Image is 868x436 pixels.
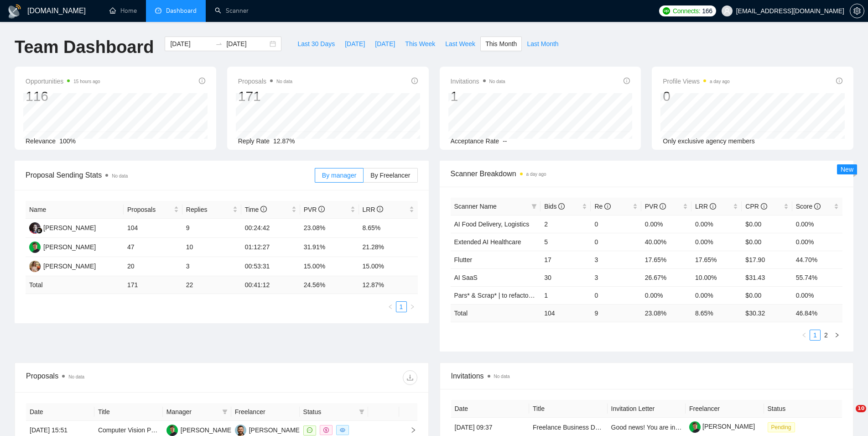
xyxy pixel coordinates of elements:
[199,78,205,84] span: info-circle
[43,242,96,252] div: [PERSON_NAME]
[742,233,792,251] td: $0.00
[522,37,563,51] button: Last Month
[624,78,630,84] span: info-circle
[451,304,541,322] td: Total
[300,257,359,276] td: 15.00%
[400,37,440,51] button: This Week
[94,403,163,421] th: Title
[796,203,821,210] span: Score
[29,222,41,234] img: SS
[641,304,691,322] td: 23.08 %
[814,203,821,210] span: info-circle
[821,330,831,340] a: 2
[359,219,418,238] td: 8.65%
[641,268,691,286] td: 26.67%
[124,201,182,219] th: Proposals
[163,403,231,421] th: Manager
[182,219,241,238] td: 9
[742,304,792,322] td: $ 30.32
[73,79,100,84] time: 15 hours ago
[124,238,182,257] td: 47
[533,424,820,431] a: Freelance Business Development Consultant – IT Outsourcing ([GEOGRAPHIC_DATA] & US Market)
[541,304,591,322] td: 104
[541,233,591,251] td: 5
[396,301,407,312] li: 1
[710,79,730,84] time: a day ago
[375,39,395,49] span: [DATE]
[26,403,94,421] th: Date
[249,425,301,435] div: [PERSON_NAME]
[792,233,842,251] td: 0.00%
[686,400,764,418] th: Freelancer
[792,286,842,304] td: 0.00%
[834,332,840,338] span: right
[182,276,241,294] td: 22
[527,39,558,49] span: Last Month
[36,227,42,234] img: gigradar-bm.png
[768,423,799,431] a: Pending
[591,268,641,286] td: 3
[604,203,611,210] span: info-circle
[405,39,435,49] span: This Week
[558,203,565,210] span: info-circle
[43,261,96,271] div: [PERSON_NAME]
[43,223,96,233] div: [PERSON_NAME]
[454,203,497,210] span: Scanner Name
[385,301,396,312] li: Previous Page
[850,7,864,15] span: setting
[850,7,864,15] a: setting
[215,40,223,47] span: swap-right
[591,304,641,322] td: 9
[68,374,84,379] span: No data
[241,276,300,294] td: 00:41:12
[691,233,742,251] td: 0.00%
[451,370,842,382] span: Invitations
[792,268,842,286] td: 55.74%
[641,251,691,268] td: 17.65%
[494,374,510,379] span: No data
[303,407,355,417] span: Status
[215,40,223,47] span: to
[454,238,521,246] a: Extended AI Healthcare
[7,4,22,19] img: logo
[29,261,41,272] img: AV
[742,286,792,304] td: $0.00
[403,427,416,433] span: right
[26,370,222,385] div: Proposals
[451,76,505,87] span: Invitations
[454,274,478,281] a: AI SaaS
[186,205,231,215] span: Replies
[691,304,742,322] td: 8.65 %
[761,203,767,210] span: info-circle
[841,166,853,173] span: New
[544,203,565,210] span: Bids
[260,206,267,212] span: info-circle
[832,330,842,341] button: right
[340,427,345,433] span: eye
[645,203,666,210] span: PVR
[166,407,218,417] span: Manager
[663,76,730,87] span: Profile Views
[691,286,742,304] td: 0.00%
[370,37,400,51] button: [DATE]
[26,169,315,181] span: Proposal Sending Stats
[235,425,246,436] img: VK
[792,304,842,322] td: 46.84 %
[166,425,178,436] img: MB
[359,257,418,276] td: 15.00%
[292,37,340,51] button: Last 30 Days
[220,405,229,419] span: filter
[810,330,820,340] a: 1
[124,219,182,238] td: 104
[182,238,241,257] td: 10
[451,137,499,145] span: Acceptance Rate
[480,37,522,51] button: This Month
[238,88,292,105] div: 171
[445,39,475,49] span: Last Week
[182,201,241,219] th: Replies
[454,221,530,228] a: AI Food Delivery, Logistics
[26,276,124,294] td: Total
[702,6,712,16] span: 166
[529,400,608,418] th: Title
[691,251,742,268] td: 17.65%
